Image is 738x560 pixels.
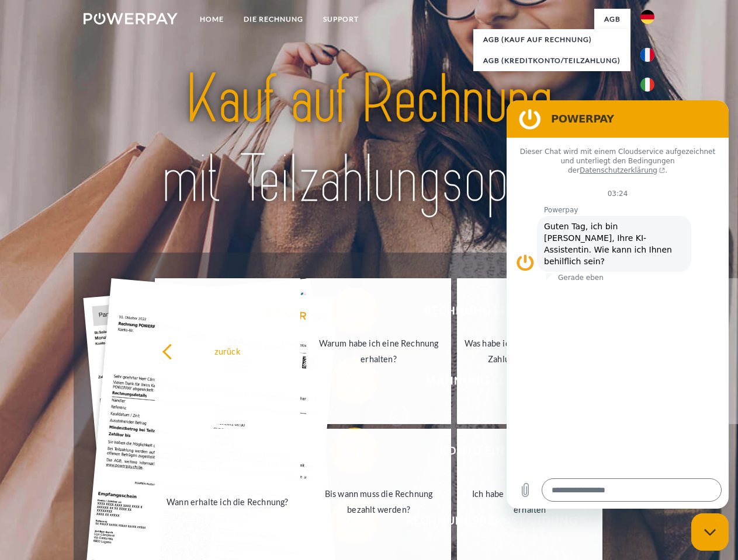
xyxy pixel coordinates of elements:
[473,50,630,71] a: AGB (Kreditkonto/Teilzahlung)
[457,278,602,424] a: Was habe ich noch offen, ist meine Zahlung eingegangen?
[313,9,369,30] a: SUPPORT
[640,78,654,92] img: it
[190,9,234,30] a: Home
[464,486,595,517] div: Ich habe nur eine Teillieferung erhalten
[473,29,630,50] a: AGB (Kauf auf Rechnung)
[507,100,729,509] iframe: Messaging-Fenster
[640,10,654,24] img: de
[594,9,630,30] a: agb
[162,343,293,359] div: zurück
[112,56,626,223] img: title-powerpay_de.svg
[313,486,445,517] div: Bis wann muss die Rechnung bezahlt werden?
[84,13,178,24] img: logo-powerpay-white.svg
[691,513,729,551] iframe: Schaltfläche zum Öffnen des Messaging-Fensters; Konversation läuft
[313,335,445,367] div: Warum habe ich eine Rechnung erhalten?
[464,335,595,367] div: Was habe ich noch offen, ist meine Zahlung eingegangen?
[234,9,313,30] a: DIE RECHNUNG
[640,48,654,62] img: fr
[162,494,293,509] div: Wann erhalte ich die Rechnung?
